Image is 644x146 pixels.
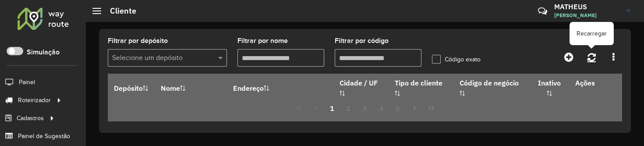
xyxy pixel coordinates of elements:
h3: MATHEUS [554,3,620,11]
button: 5 [390,100,407,117]
th: Cidade / UF [334,74,389,103]
button: Last Page [423,100,439,117]
button: 4 [373,100,390,117]
th: Ações [569,74,622,92]
th: Nome [155,74,227,103]
th: Código de negócio [453,74,529,103]
button: Next Page [406,100,423,117]
label: Filtrar por depósito [108,36,168,46]
button: 1 [324,100,340,117]
label: Código exato [432,55,481,64]
span: Roteirizador [18,96,51,105]
button: 2 [340,100,357,117]
span: Cadastros [17,114,44,123]
label: Filtrar por nome [237,36,288,46]
th: Inativo [529,74,569,103]
span: [PERSON_NAME] [554,11,620,19]
label: Simulação [27,47,60,57]
th: Endereço [227,74,334,103]
label: Filtrar por código [335,36,389,46]
th: Depósito [108,74,155,103]
div: Recarregar [570,22,614,45]
h2: Cliente [101,6,136,16]
span: Painel [19,78,35,87]
a: Contato Rápido [533,2,552,21]
th: Tipo de cliente [389,74,453,103]
button: 3 [357,100,373,117]
span: Painel de Sugestão [18,132,70,141]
